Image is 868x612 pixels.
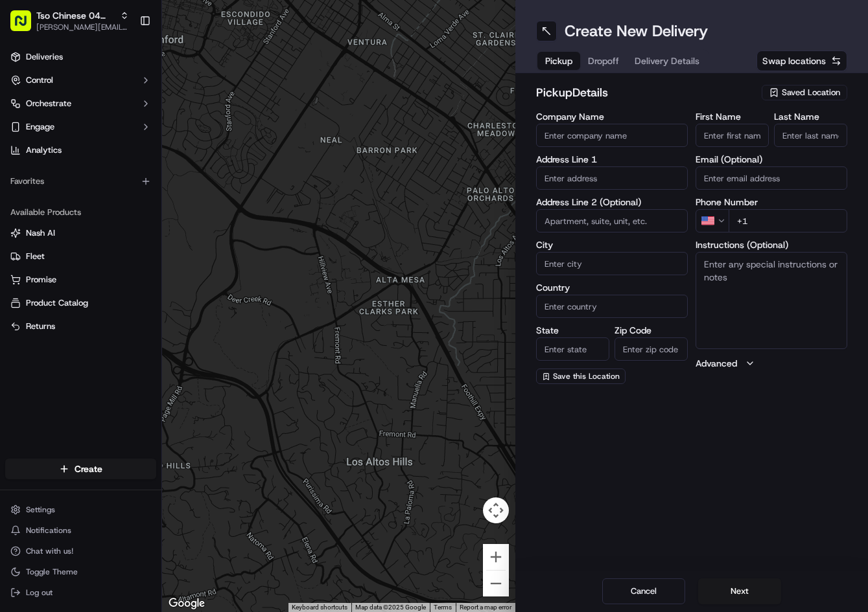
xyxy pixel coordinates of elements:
[5,117,156,137] button: Engage
[5,171,156,192] div: Favorites
[10,274,151,286] a: Promise
[536,368,626,384] button: Save this Location
[26,121,54,133] span: Engage
[774,112,847,121] label: Last Name
[26,525,71,536] span: Notifications
[536,166,688,190] input: Enter address
[696,357,847,370] button: Advanced
[26,567,78,577] span: Toggle Theme
[26,321,55,332] span: Returns
[5,47,156,67] a: Deliveries
[536,84,755,102] h2: pickup Details
[26,297,88,309] span: Product Catalog
[615,326,688,335] label: Zip Code
[5,93,156,114] button: Orchestrate
[26,587,53,598] span: Log out
[26,51,63,63] span: Deliveries
[26,227,55,239] span: Nash AI
[10,227,151,239] a: Nash AI
[536,252,688,275] input: Enter city
[729,209,847,232] input: Enter phone number
[536,112,688,121] label: Company Name
[696,155,847,164] label: Email (Optional)
[696,357,737,370] label: Advanced
[615,337,688,361] input: Enter zip code
[696,112,769,121] label: First Name
[536,198,688,207] label: Address Line 2 (Optional)
[5,316,156,337] button: Returns
[588,54,619,67] span: Dropoff
[26,546,73,556] span: Chat with us!
[5,563,156,581] button: Toggle Theme
[36,22,129,32] button: [PERSON_NAME][EMAIL_ADDRESS][DOMAIN_NAME]
[565,21,708,41] h1: Create New Delivery
[536,124,688,147] input: Enter company name
[5,269,156,290] button: Promise
[26,98,71,109] span: Orchestrate
[782,87,840,98] span: Saved Location
[696,240,847,249] label: Instructions (Optional)
[5,5,134,36] button: Tso Chinese 04 Round Rock[PERSON_NAME][EMAIL_ADDRESS][DOMAIN_NAME]
[165,595,208,612] img: Google
[460,604,511,611] a: Report a map error
[635,54,699,67] span: Delivery Details
[5,202,156,223] div: Available Products
[483,571,509,596] button: Zoom out
[483,544,509,570] button: Zoom in
[762,54,826,67] span: Swap locations
[602,578,685,604] button: Cancel
[536,155,688,164] label: Address Line 1
[483,497,509,523] button: Map camera controls
[26,504,55,515] span: Settings
[762,84,847,102] button: Saved Location
[26,251,45,262] span: Fleet
[5,223,156,244] button: Nash AI
[5,140,156,161] a: Analytics
[165,595,208,612] a: Open this area in Google Maps (opens a new window)
[757,51,847,71] button: Swap locations
[5,246,156,267] button: Fleet
[5,459,156,479] button: Create
[774,124,847,147] input: Enter last name
[545,54,572,67] span: Pickup
[355,604,426,611] span: Map data ©2025 Google
[536,326,609,335] label: State
[696,166,847,190] input: Enter email address
[26,274,56,286] span: Promise
[26,74,53,86] span: Control
[536,209,688,232] input: Apartment, suite, unit, etc.
[10,297,151,309] a: Product Catalog
[292,603,347,612] button: Keyboard shortcuts
[26,144,62,156] span: Analytics
[536,240,688,249] label: City
[434,604,452,611] a: Terms (opens in new tab)
[698,578,781,604] button: Next
[5,521,156,539] button: Notifications
[75,462,102,475] span: Create
[5,584,156,602] button: Log out
[536,337,609,361] input: Enter state
[10,251,151,262] a: Fleet
[536,283,688,292] label: Country
[536,295,688,318] input: Enter country
[553,371,620,381] span: Save this Location
[5,501,156,519] button: Settings
[36,9,115,22] button: Tso Chinese 04 Round Rock
[696,198,847,207] label: Phone Number
[10,321,151,332] a: Returns
[5,70,156,91] button: Control
[5,542,156,560] button: Chat with us!
[696,124,769,147] input: Enter first name
[5,293,156,313] button: Product Catalog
